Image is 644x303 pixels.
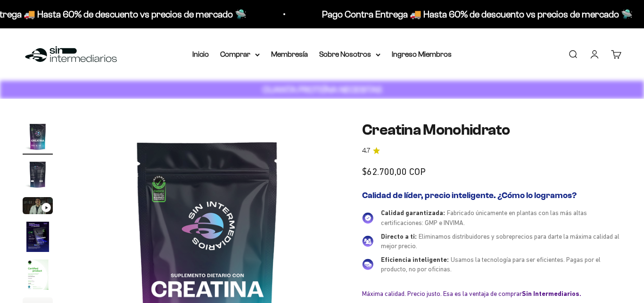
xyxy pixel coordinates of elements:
[322,7,633,22] p: Pago Contra Entrega 🚚 Hasta 60% de descuento vs precios de mercado 🛸
[23,121,53,152] img: Creatina Monohidrato
[192,50,209,58] a: Inicio
[23,222,53,252] img: Creatina Monohidrato
[319,48,380,61] summary: Sobre Nosotros
[362,289,621,298] div: Máxima calidad. Precio justo. Esa es la ventaja de comprar
[23,222,53,255] button: Ir al artículo 4
[381,233,619,250] span: Eliminamos distribuidores y sobreprecios para darte la máxima calidad al mejor precio.
[362,146,621,156] a: 4.74.7 de 5.0 estrellas
[23,197,53,217] button: Ir al artículo 3
[522,290,581,297] b: Sin Intermediarios.
[23,159,53,190] img: Creatina Monohidrato
[381,233,417,240] span: Directo a ti:
[271,50,308,58] a: Membresía
[23,260,53,293] button: Ir al artículo 5
[381,209,445,216] span: Calidad garantizada:
[381,209,587,226] span: Fabricado únicamente en plantas con las más altas certificaciones: GMP e INVIMA.
[362,121,621,138] h1: Creatina Monohidrato
[23,260,53,290] img: Creatina Monohidrato
[362,190,621,201] h2: Calidad de líder, precio inteligente. ¿Cómo lo logramos?
[381,256,449,263] span: Eficiencia inteligente:
[362,235,373,247] img: Directo a ti
[220,48,260,61] summary: Comprar
[381,256,601,273] span: Usamos la tecnología para ser eficientes. Pagas por el producto, no por oficinas.
[362,164,426,179] sale-price: $62.700,00 COP
[362,212,373,224] img: Calidad garantizada
[392,50,452,58] a: Ingreso Miembros
[23,159,53,192] button: Ir al artículo 2
[263,85,382,95] strong: CUANTA PROTEÍNA NECESITAS
[362,259,373,270] img: Eficiencia inteligente
[362,146,370,156] span: 4.7
[23,121,53,155] button: Ir al artículo 1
